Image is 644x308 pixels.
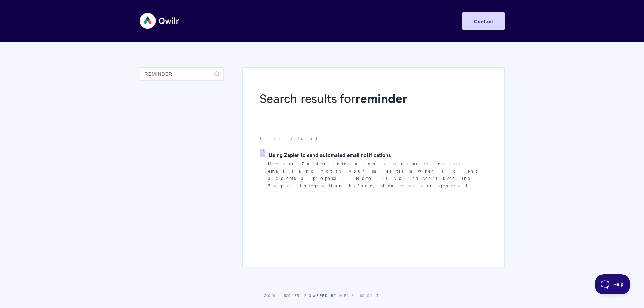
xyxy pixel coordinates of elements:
input: Search [140,67,224,81]
p: article found [260,135,487,142]
a: Using Zapier to send automated email notifications [260,149,391,160]
strong: reminder [355,90,407,106]
a: Contact [462,12,505,30]
p: © 2025. [140,292,505,299]
strong: 1 [260,135,261,141]
a: Help Scout [339,293,380,298]
span: Powered by [304,293,380,298]
p: Use our Zapier integration to automate reminder emails and notify your sales team when a client a... [268,160,487,189]
h1: Search results for [260,90,487,119]
img: Qwilr Help Center [140,8,180,33]
a: Qwilr [268,293,286,298]
iframe: Toggle Customer Support [595,274,630,294]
